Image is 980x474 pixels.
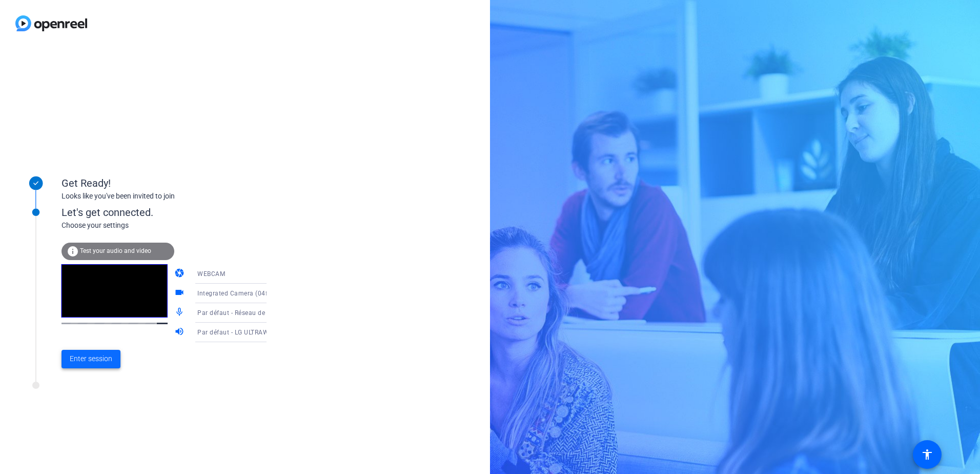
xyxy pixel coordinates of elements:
div: Looks like you've been invited to join [62,191,267,202]
mat-icon: camera [174,268,187,280]
span: Integrated Camera (04f2:b71c) [197,289,291,297]
div: Let's get connected. [62,205,288,220]
mat-icon: videocam [174,287,187,300]
mat-icon: accessibility [921,448,933,461]
span: Enter session [70,353,112,364]
div: Get Ready! [62,175,267,191]
mat-icon: volume_up [174,326,187,339]
span: Par défaut - LG ULTRAWIDE (HD Audio Driver for Display Audio) [197,328,387,336]
span: Test your audio and video [80,247,151,254]
mat-icon: mic_none [174,307,187,319]
span: WEBCAM [197,270,225,278]
mat-icon: info [67,245,79,258]
span: Par défaut - Réseau de microphones (Technologie Intel® Smart Sound pour microphones numériques) [197,308,503,317]
button: Enter session [62,350,120,368]
div: Choose your settings [62,220,288,231]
